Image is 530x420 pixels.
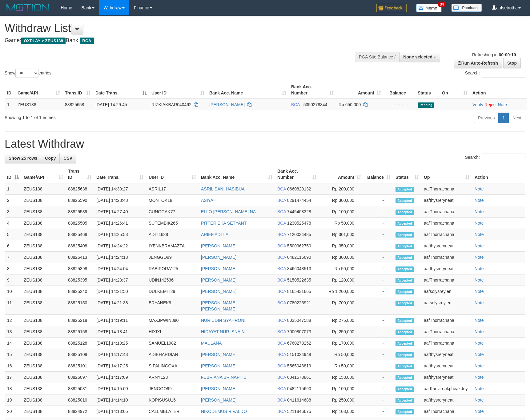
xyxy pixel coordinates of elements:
a: Note [475,221,484,226]
td: ZEUS138 [21,183,66,195]
span: Accepted [395,318,414,323]
td: [DATE] 14:19:11 [94,315,146,326]
td: ZEUS138 [21,338,66,349]
a: Note [475,318,484,323]
span: BCA [277,186,286,191]
th: Balance [383,81,415,99]
td: 7 [5,252,21,263]
span: Accepted [395,187,414,192]
span: Accepted [395,341,414,346]
a: [PERSON_NAME] [201,398,236,402]
td: 88825505 [66,218,94,229]
span: BCA [80,38,94,44]
td: ZEUS138 [21,218,66,229]
span: Copy 8165431665 to clipboard [287,289,311,294]
th: Amount: activate to sort column ascending [319,166,363,183]
span: Copy 8035047588 to clipboard [287,318,311,323]
strong: 00:00:10 [499,52,516,57]
span: Accepted [395,352,414,358]
th: Status: activate to sort column ascending [393,166,421,183]
a: FEBRIANA BR NAPITU [201,375,247,380]
div: PGA Site Balance / [355,52,399,62]
input: Search: [482,69,525,78]
td: 6 [5,240,21,252]
span: BCA [277,278,286,282]
a: 1 [498,113,509,123]
span: BCA [277,300,286,305]
span: BCA [277,221,286,226]
th: Status [415,81,440,99]
td: aafThorrachana [421,183,472,195]
th: Game/API: activate to sort column ascending [21,166,66,183]
th: ID: activate to sort column descending [5,166,21,183]
td: 88825590 [66,195,94,206]
span: Copy 5350278844 to clipboard [303,102,327,107]
select: Showentries [15,69,38,78]
img: Feedback.jpg [376,4,407,12]
td: 14 [5,338,21,349]
td: ZEUS138 [21,274,66,286]
span: BCA [277,329,286,334]
td: SIPALINGOXA [146,360,199,372]
td: ZEUS138 [21,315,66,326]
span: Copy 6760278252 to clipboard [287,341,311,346]
td: · · [470,99,527,110]
td: ZEUS138 [21,229,66,240]
td: - [363,286,393,297]
td: 15 [5,349,21,360]
td: - [363,252,393,263]
span: Accepted [395,375,414,380]
span: Copy 7445408328 to clipboard [287,209,311,214]
td: - [363,372,393,383]
td: - [363,274,393,286]
td: 88825128 [66,338,94,349]
td: Rp 170,000 [319,338,363,349]
th: Date Trans.: activate to sort column descending [93,81,149,99]
td: ZEUS138 [21,286,66,297]
td: 1 [5,183,21,195]
a: Note [475,363,484,368]
a: Note [475,398,484,402]
span: Refreshing in: [472,52,516,57]
td: 88825413 [66,252,94,263]
a: NUR UDIN SYAHRONI [201,318,245,323]
a: [PERSON_NAME] [209,102,245,107]
td: 88825097 [66,372,94,383]
td: ZEUS138 [21,240,66,252]
a: Note [475,266,484,271]
span: 88825658 [65,102,84,107]
td: BRYANEK9 [146,297,199,315]
td: [DATE] 14:23:37 [94,274,146,286]
a: Note [475,198,484,203]
td: ADIT4688 [146,229,199,240]
a: [PERSON_NAME] [201,255,236,260]
label: Search: [465,69,525,78]
span: Accepted [395,198,414,203]
span: BCA [277,266,286,271]
td: 88825395 [66,274,94,286]
span: Copy 5150522635 to clipboard [287,278,311,282]
td: [DATE] 14:27:40 [94,206,146,218]
td: [DATE] 14:18:41 [94,326,146,338]
td: - [363,206,393,218]
a: ARIEF ADITIA [201,232,228,237]
td: HIXIXI [146,326,199,338]
td: 88825539 [66,206,94,218]
td: 8 [5,263,21,274]
td: - [363,360,393,372]
td: UDIN142536 [146,274,199,286]
span: Accepted [395,364,414,369]
td: aafThorrachana [421,229,472,240]
td: Rp 50,000 [319,360,363,372]
span: BCA [291,102,300,107]
td: [DATE] 14:21:50 [94,286,146,297]
td: [DATE] 14:26:41 [94,218,146,229]
a: MAULANA [201,341,222,346]
td: Rp 50,000 [319,263,363,274]
td: ZEUS138 [15,99,62,110]
td: aafsolysreylen [421,297,472,315]
td: ASRIL17 [146,183,199,195]
td: [DATE] 14:21:38 [94,297,146,315]
a: Note [475,300,484,305]
button: None selected [399,52,440,62]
